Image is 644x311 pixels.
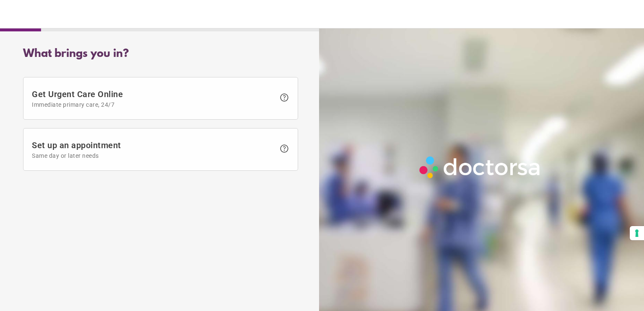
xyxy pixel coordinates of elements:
button: Your consent preferences for tracking technologies [630,226,644,240]
span: Immediate primary care, 24/7 [32,101,275,108]
span: help [279,93,289,103]
span: Get Urgent Care Online [32,89,275,108]
span: help [279,144,289,154]
img: Logo-Doctorsa-trans-White-partial-flat.png [416,153,545,181]
span: Set up an appointment [32,140,275,159]
div: What brings you in? [23,48,298,60]
span: Same day or later needs [32,152,275,159]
